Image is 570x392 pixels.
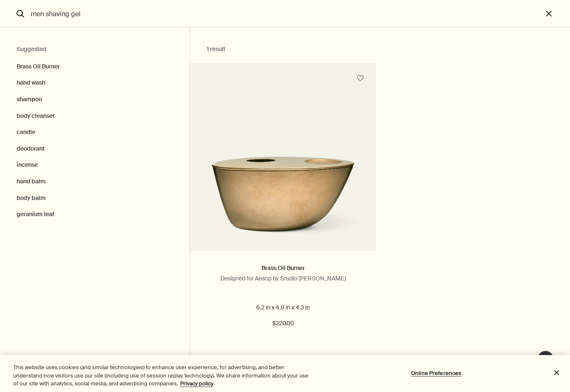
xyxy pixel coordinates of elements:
[203,141,364,239] img: Brass Oil Burner
[180,380,213,387] a: More information about your privacy, opens in a new tab
[207,44,506,54] h2: 1 result
[548,363,566,382] button: Close
[203,275,364,282] p: Designed for Aesop by Studio [PERSON_NAME]
[272,319,294,329] span: $220.00
[353,71,368,86] button: Save to cabinet
[410,365,462,381] button: Online Preferences, Opens the preference center dialog
[537,351,554,367] button: Live Assistance
[17,44,173,54] h2: Suggested
[13,363,313,388] div: This website uses cookies (and similar technologies) to enhance user experience, for advertising,...
[190,85,377,251] a: Brass Oil Burner
[262,264,305,272] a: Brass Oil Burner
